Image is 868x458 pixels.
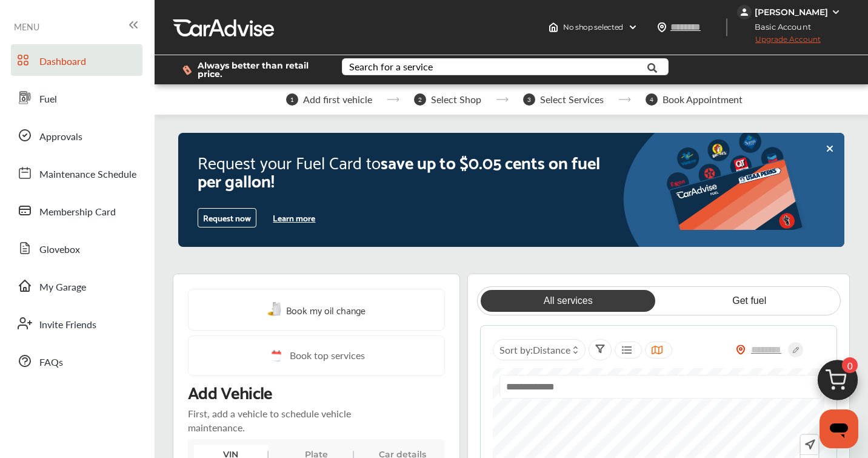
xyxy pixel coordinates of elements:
span: 4 [646,93,658,106]
a: Approvals [11,120,142,151]
img: jVpblrzwTbfkPYzPPzSLxeg0AAAAASUVORK5CYII= [737,5,752,19]
img: header-divider.bc55588e.svg [726,18,727,36]
img: cal_icon.0803b883.svg [268,348,284,363]
span: 0 [842,357,858,373]
p: Add Vehicle [188,381,272,402]
img: stepper-arrow.e24c07c6.svg [618,97,631,102]
span: 1 [286,93,298,106]
a: Dashboard [11,44,142,76]
a: Invite Friends [11,308,142,339]
img: dollor_label_vector.a70140d1.svg [182,65,192,75]
span: Membership Card [39,204,116,220]
a: FAQs [11,345,142,377]
img: location_vector.a44bc228.svg [657,22,667,32]
img: cart_icon.3d0951e8.svg [809,354,867,413]
img: WGsFRI8htEPBVLJbROoPRyZpYNWhNONpIPPETTm6eUC0GeLEiAAAAAElFTkSuQmCC [831,7,841,17]
span: Glovebox [39,242,80,258]
a: Membership Card [11,195,142,226]
span: No shop selected [563,22,623,32]
img: location_vector_orange.38f05af8.svg [736,345,746,355]
span: Select Shop [431,94,481,105]
span: Fuel [39,92,57,107]
button: Request now [198,208,256,227]
span: Request your Fuel Card to [198,147,381,176]
a: Maintenance Schedule [11,157,142,189]
img: recenter.ce011a49.svg [803,438,815,451]
div: [PERSON_NAME] [755,7,828,18]
span: MENU [14,22,39,32]
span: 2 [414,93,426,106]
div: Search for a service [349,62,433,72]
span: Always better than retail price. [198,61,322,78]
span: Distance [533,343,570,357]
span: Book Appointment [663,94,743,105]
span: Book my oil change [286,301,366,318]
span: Book top services [290,348,365,363]
a: Book top services [188,335,445,376]
span: Sort by : [499,343,570,357]
a: Book my oil change [267,301,366,318]
button: Learn more [268,209,320,227]
span: Basic Account [738,21,820,33]
a: My Garage [11,270,142,301]
span: Add first vehicle [303,94,372,105]
img: stepper-arrow.e24c07c6.svg [496,97,509,102]
span: Dashboard [39,54,86,70]
img: header-home-logo.8d720a4f.svg [549,22,558,32]
span: Select Services [540,94,604,105]
img: stepper-arrow.e24c07c6.svg [387,97,399,102]
span: Approvals [39,129,82,145]
a: All services [481,290,655,312]
span: 3 [523,93,535,106]
a: Glovebox [11,232,142,264]
span: FAQs [39,355,63,371]
a: Get fuel [662,290,836,312]
img: header-down-arrow.9dd2ce7d.svg [628,22,638,32]
span: Maintenance Schedule [39,167,136,183]
span: Invite Friends [39,317,96,333]
span: My Garage [39,280,86,295]
span: save up to $0.05 cents on fuel per gallon! [198,147,600,194]
iframe: Button to launch messaging window [820,409,858,448]
a: Fuel [11,82,142,113]
span: Upgrade Account [737,35,821,50]
p: First, add a vehicle to schedule vehicle maintenance. [188,406,368,434]
img: oil-change.e5047c97.svg [267,302,283,317]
